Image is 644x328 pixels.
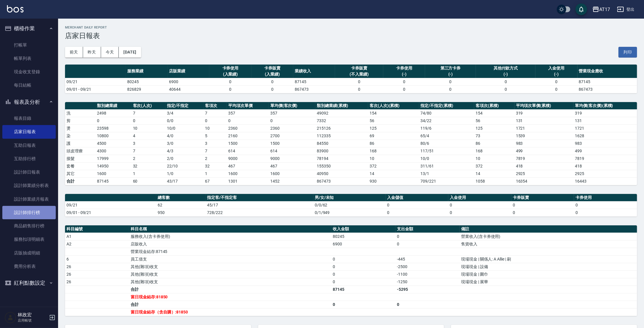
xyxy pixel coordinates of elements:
[460,278,637,286] td: 現場現金 | 展華
[419,170,474,177] td: 13 / 1
[386,209,449,216] td: 0
[253,71,292,77] div: (入業績)
[615,4,637,15] button: 登出
[575,3,587,15] button: save
[204,102,227,110] th: 客項次
[573,132,637,140] td: 1628
[96,140,131,147] td: 4500
[474,177,515,185] td: 1058
[315,102,368,110] th: 類別總業績(累積)
[65,47,83,58] button: 前天
[227,170,269,177] td: 1600
[204,117,227,124] td: 0
[132,117,166,124] td: 0
[156,194,206,202] th: 總客數
[395,255,460,263] td: -445
[227,147,269,155] td: 614
[368,102,419,110] th: 客次(人次)(累積)
[65,263,129,270] td: 26
[386,194,449,202] th: 入金儲值
[419,162,474,170] td: 311 / 61
[65,162,96,170] td: 套餐
[132,170,166,177] td: 1
[419,109,474,117] td: 74 / 80
[96,147,131,155] td: 4300
[331,233,395,240] td: 80245
[132,147,166,155] td: 7
[331,263,395,270] td: 0
[166,140,204,147] td: 3 / 0
[166,177,204,185] td: 43/17
[129,301,331,308] td: 合計
[166,162,204,170] td: 22 / 10
[535,78,577,85] td: 0
[368,170,419,177] td: 14
[368,124,419,132] td: 125
[419,177,474,185] td: 709/221
[65,225,129,233] th: 科目編號
[383,85,425,93] td: 0
[515,109,573,117] td: 319
[315,155,368,162] td: 78194
[395,263,460,270] td: -2500
[126,85,168,93] td: 826829
[65,109,96,117] td: 洗
[129,308,331,316] td: 當日現金結存（含自購）:81850
[96,155,131,162] td: 17999
[227,109,269,117] td: 357
[65,209,156,216] td: 09/01 - 09/21
[573,124,637,132] td: 1721
[65,170,96,177] td: 其它
[65,102,637,185] table: a dense table
[368,155,419,162] td: 10
[474,109,515,117] td: 154
[2,139,56,152] a: 互助日報表
[96,117,131,124] td: 0
[129,240,331,248] td: 店販收入
[448,209,511,216] td: 0
[204,132,227,140] td: 5
[2,275,56,290] button: 紅利點數設定
[96,109,131,117] td: 2498
[477,71,534,77] div: (-)
[227,117,269,124] td: 0
[574,209,637,216] td: 0
[315,117,368,124] td: 7332
[427,65,474,71] div: 第三方卡券
[2,165,56,179] a: 設計師日報表
[427,71,474,77] div: (-)
[227,177,269,185] td: 1301
[65,201,156,209] td: 09/21
[166,132,204,140] td: 4 / 0
[65,194,637,217] table: a dense table
[515,102,573,110] th: 平均項次單價(累積)
[65,147,96,155] td: 頭皮理療
[368,109,419,117] td: 154
[65,26,637,29] h2: Merchant Daily Report
[474,147,515,155] td: 168
[474,140,515,147] td: 86
[578,65,637,78] th: 營業現金應收
[474,102,515,110] th: 客項次(累積)
[618,47,637,58] button: 列印
[383,78,425,85] td: 0
[460,240,637,248] td: 售貨收入
[515,124,573,132] td: 1721
[269,117,315,124] td: 0
[119,47,141,58] button: [DATE]
[537,71,576,77] div: (-)
[511,201,574,209] td: 0
[132,109,166,117] td: 7
[269,155,315,162] td: 9000
[395,225,460,233] th: 支出金額
[211,71,250,77] div: (入業績)
[269,132,315,140] td: 2700
[331,255,395,263] td: 0
[313,209,386,216] td: 0/1/949
[315,132,368,140] td: 112335
[460,233,637,240] td: 營業收入(含卡券使用)
[315,140,368,147] td: 84550
[573,117,637,124] td: 131
[573,162,637,170] td: 418
[2,125,56,138] a: 店家日報表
